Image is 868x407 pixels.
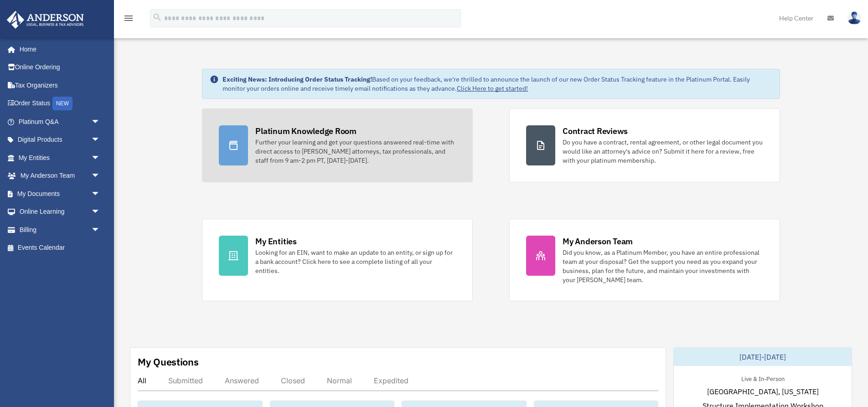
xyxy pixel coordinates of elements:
[734,373,792,383] div: Live & In-Person
[6,149,114,167] a: My Entitiesarrow_drop_down
[563,125,628,137] div: Contract Reviews
[707,386,819,397] span: [GEOGRAPHIC_DATA], [US_STATE]
[225,376,259,385] div: Answered
[91,221,109,239] span: arrow_drop_down
[255,236,296,247] div: My Entities
[91,203,109,222] span: arrow_drop_down
[255,248,456,275] div: Looking for an EIN, want to make an update to an entity, or sign up for a bank account? Click her...
[123,16,134,24] a: menu
[847,11,861,25] img: User Pic
[52,97,72,110] div: NEW
[138,376,146,385] div: All
[6,239,114,257] a: Events Calendar
[91,185,109,203] span: arrow_drop_down
[6,40,109,58] a: Home
[91,113,109,131] span: arrow_drop_down
[91,131,109,149] span: arrow_drop_down
[563,236,633,247] div: My Anderson Team
[6,203,114,221] a: Online Learningarrow_drop_down
[281,376,305,385] div: Closed
[91,167,109,185] span: arrow_drop_down
[327,376,352,385] div: Normal
[6,131,114,149] a: Digital Productsarrow_drop_down
[255,125,356,137] div: Platinum Knowledge Room
[91,149,109,167] span: arrow_drop_down
[674,348,852,366] div: [DATE]-[DATE]
[138,355,199,369] div: My Questions
[6,221,114,239] a: Billingarrow_drop_down
[457,84,528,93] a: Click Here to get started!
[4,11,87,29] img: Anderson Advisors Platinum Portal
[6,113,114,131] a: Platinum Q&Aarrow_drop_down
[255,138,456,165] div: Further your learning and get your questions answered real-time with direct access to [PERSON_NAM...
[6,185,114,203] a: My Documentsarrow_drop_down
[6,94,114,113] a: Order StatusNEW
[202,108,473,182] a: Platinum Knowledge Room Further your learning and get your questions answered real-time with dire...
[6,76,114,94] a: Tax Organizers
[152,12,162,22] i: search
[202,219,473,301] a: My Entities Looking for an EIN, want to make an update to an entity, or sign up for a bank accoun...
[563,138,763,165] div: Do you have a contract, rental agreement, or other legal document you would like an attorney's ad...
[6,58,114,77] a: Online Ordering
[563,248,763,284] div: Did you know, as a Platinum Member, you have an entire professional team at your disposal? Get th...
[168,376,203,385] div: Submitted
[374,376,408,385] div: Expedited
[123,13,134,24] i: menu
[509,108,780,182] a: Contract Reviews Do you have a contract, rental agreement, or other legal document you would like...
[509,219,780,301] a: My Anderson Team Did you know, as a Platinum Member, you have an entire professional team at your...
[222,75,772,93] div: Based on your feedback, we're thrilled to announce the launch of our new Order Status Tracking fe...
[6,167,114,185] a: My Anderson Teamarrow_drop_down
[222,75,372,83] strong: Exciting News: Introducing Order Status Tracking!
